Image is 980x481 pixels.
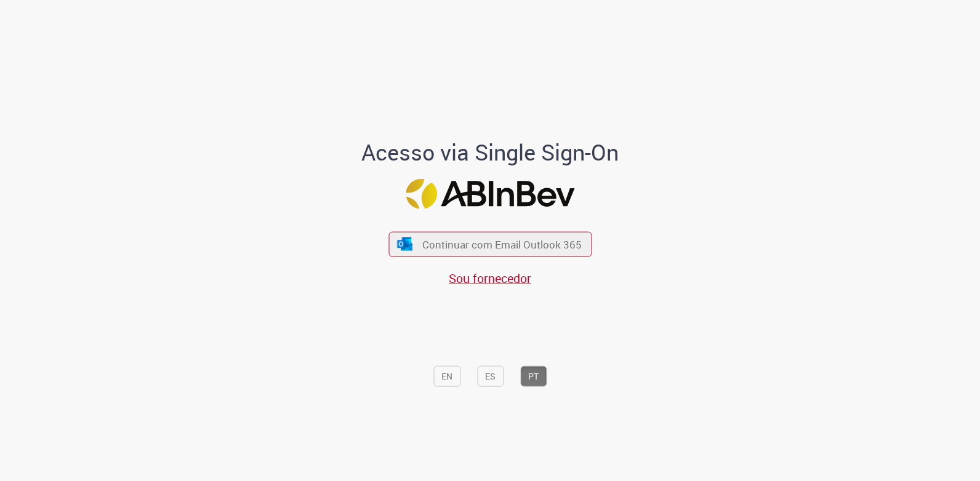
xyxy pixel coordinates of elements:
img: ícone Azure/Microsoft 360 [396,237,414,250]
button: PT [520,366,547,387]
button: ES [477,366,504,387]
button: EN [433,366,460,387]
img: Logo ABInBev [406,179,574,209]
h1: Acesso via Single Sign-On [319,140,661,164]
button: ícone Azure/Microsoft 360 Continuar com Email Outlook 365 [388,231,592,256]
span: Continuar com Email Outlook 365 [422,237,582,252]
a: Sou fornecedor [449,270,531,287]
